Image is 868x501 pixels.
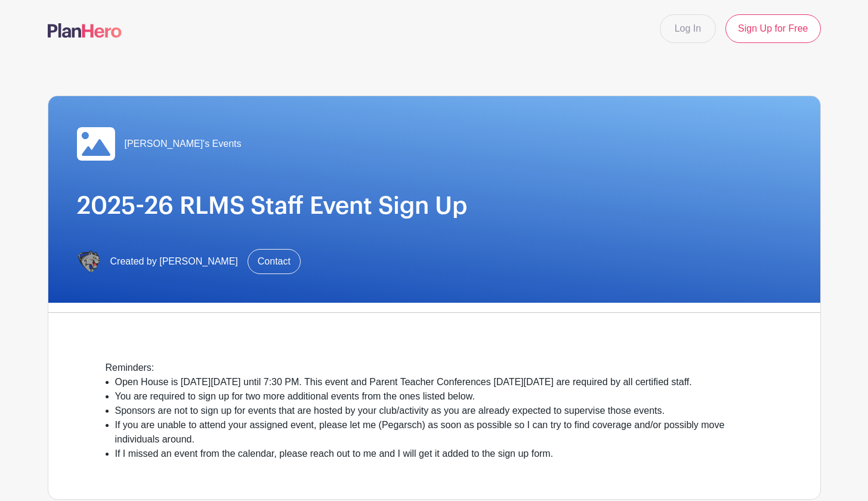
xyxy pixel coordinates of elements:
[110,254,238,269] span: Created by [PERSON_NAME]
[725,14,820,43] a: Sign Up for Free
[77,192,792,220] h1: 2025-26 RLMS Staff Event Sign Up
[48,23,122,38] img: logo-507f7623f17ff9eddc593b1ce0a138ce2505c220e1c5a4e2b4648c50719b7d32.svg
[660,14,716,43] a: Log In
[106,361,763,375] div: Reminders:
[115,389,763,404] li: You are required to sign up for two more additional events from the ones listed below.
[115,418,763,447] li: If you are unable to attend your assigned event, please let me (Pegarsch) as soon as possible so ...
[248,249,301,274] a: Contact
[77,250,101,273] img: IMG_6734.PNG
[125,137,242,151] span: [PERSON_NAME]'s Events
[115,447,763,461] li: If I missed an event from the calendar, please reach out to me and I will get it added to the sig...
[115,404,763,418] li: Sponsors are not to sign up for events that are hosted by your club/activity as you are already e...
[115,375,763,389] li: Open House is [DATE][DATE] until 7:30 PM. This event and Parent Teacher Conferences [DATE][DATE] ...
